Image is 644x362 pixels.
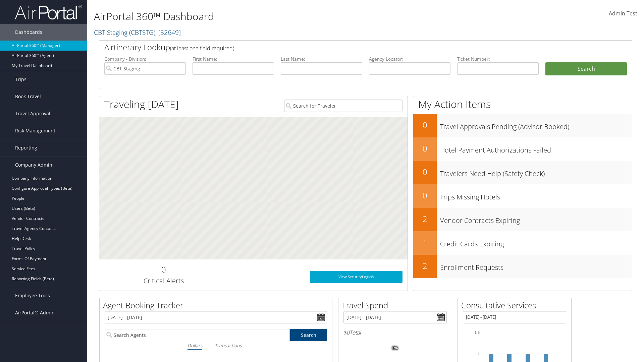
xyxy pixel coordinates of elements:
i: Dollars [187,342,202,349]
tspan: 1.5 [475,330,480,335]
a: CBT Staging [94,28,181,37]
h2: 1 [413,237,437,248]
label: First Name: [193,56,274,62]
span: Company Admin [15,157,52,173]
span: Reporting [15,139,37,156]
a: View SecurityLogic® [310,271,402,283]
input: Search Agents [105,329,290,341]
a: Admin Test [609,3,637,24]
h2: 2 [413,260,437,271]
i: Transactions [215,342,241,349]
h2: 0 [413,166,437,178]
a: Search [290,329,327,341]
label: Agency Locator: [369,56,450,62]
h3: Travel Approvals Pending (Advisor Booked) [440,119,632,131]
h3: Travelers Need Help (Safety Check) [440,166,632,178]
h1: Traveling [DATE] [104,97,179,111]
h2: Agent Booking Tracker [103,300,332,311]
h2: Airtinerary Lookup [104,42,583,53]
a: 2Enrollment Requests [413,255,632,278]
h2: 0 [413,119,437,131]
span: Travel Approval [15,105,50,122]
label: Company - Division: [104,56,186,62]
a: 0Hotel Payment Authorizations Failed [413,137,632,161]
span: Dashboards [15,24,42,41]
h2: 2 [413,213,437,225]
label: Last Name: [281,56,362,62]
span: Employee Tools [15,287,50,304]
tspan: 0% [392,346,398,350]
img: airportal-logo.png [15,4,82,20]
h3: Vendor Contracts Expiring [440,213,632,225]
span: Book Travel [15,88,41,105]
h3: Enrollment Requests [440,259,632,272]
h2: 0 [413,143,437,154]
h2: Consultative Services [461,300,571,311]
h2: Travel Spend [342,300,452,311]
a: 0Travel Approvals Pending (Advisor Booked) [413,114,632,137]
span: ( CBTSTG ) [129,28,155,37]
h3: Trips Missing Hotels [440,189,632,202]
span: , [ 32649 ] [155,28,181,37]
a: 1Credit Cards Expiring [413,231,632,255]
h3: Hotel Payment Authorizations Failed [440,142,632,155]
a: 0Trips Missing Hotels [413,184,632,208]
h2: 0 [413,190,437,201]
tspan: 1 [478,352,480,356]
button: Search [545,62,627,76]
label: Ticket Number: [457,56,539,62]
h3: Credit Cards Expiring [440,236,632,249]
h1: My Action Items [413,97,632,111]
div: | [105,341,327,350]
span: Admin Test [609,10,637,17]
input: Search for Traveler [284,100,402,112]
span: AirPortal® Admin [15,304,55,321]
h2: 0 [104,264,223,275]
h6: Total [343,329,447,336]
span: $0 [343,329,350,336]
span: (at least one field required) [170,45,234,52]
a: 0Travelers Need Help (Safety Check) [413,161,632,184]
h1: AirPortal 360™ Dashboard [94,9,456,23]
a: 2Vendor Contracts Expiring [413,208,632,231]
span: Trips [15,71,26,88]
span: Risk Management [15,122,55,139]
h3: Critical Alerts [104,276,223,286]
